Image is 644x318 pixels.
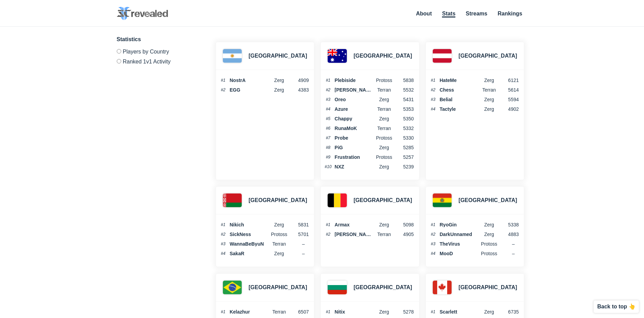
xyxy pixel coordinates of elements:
[269,222,289,227] span: Zerg
[324,88,332,92] span: #2
[334,136,374,140] span: Probe
[219,232,227,236] span: #2
[394,116,414,121] span: 5350
[394,155,414,160] span: 5257
[466,11,487,16] a: Streams
[499,232,519,237] span: 4883
[440,78,479,83] span: HateMe
[374,155,394,160] span: Protoss
[497,11,522,16] a: Rankings
[374,232,394,237] span: Terran
[394,164,414,169] span: 5239
[219,310,227,314] span: #1
[440,309,479,314] span: Scarlett
[499,78,519,83] span: 6121
[512,251,515,256] span: –
[374,222,394,227] span: Zerg
[394,78,414,83] span: 5838
[334,107,374,111] span: Azure
[429,78,437,82] span: #1
[324,165,332,169] span: #10
[479,309,499,314] span: Zerg
[394,87,414,92] span: 5532
[479,97,499,102] span: Zerg
[289,87,309,92] span: 4383
[374,309,394,314] span: Zerg
[394,97,414,102] span: 5431
[440,251,479,256] span: MooD
[334,222,374,227] span: Armax
[249,52,307,60] h3: [GEOGRAPHIC_DATA]
[597,304,635,309] p: Back to top 👆
[302,251,305,256] span: –
[440,232,479,237] span: DarkUnnamed
[429,251,437,256] span: #4
[230,242,269,246] span: WannaBeByuN
[249,283,307,292] h3: [GEOGRAPHIC_DATA]
[219,242,227,246] span: #3
[354,196,412,204] h3: [GEOGRAPHIC_DATA]
[354,52,412,60] h3: [GEOGRAPHIC_DATA]
[374,107,394,111] span: Terran
[334,97,374,102] span: Oreo
[512,241,515,247] span: –
[374,126,394,131] span: Terran
[374,116,394,121] span: Zerg
[429,310,437,314] span: #1
[269,251,289,256] span: Zerg
[479,232,499,237] span: Zerg
[117,35,199,44] h3: Statistics
[289,232,309,237] span: 5701
[249,196,307,204] h3: [GEOGRAPHIC_DATA]
[374,164,394,169] span: Zerg
[440,222,479,227] span: RyoGin
[499,107,519,111] span: 4902
[230,232,269,237] span: SickNess
[334,309,374,314] span: Nitix
[429,223,437,227] span: #1
[269,232,289,237] span: Protoss
[416,11,432,16] a: About
[429,88,437,92] span: #2
[269,309,289,314] span: Terran
[440,87,479,92] span: Chess
[394,309,414,314] span: 5278
[324,136,332,140] span: #7
[440,97,479,102] span: Belial
[499,97,519,102] span: 5594
[429,107,437,111] span: #4
[230,222,269,227] span: Nikich
[442,11,455,17] a: Stats
[324,97,332,102] span: #3
[269,87,289,92] span: Zerg
[394,232,414,237] span: 4905
[117,7,168,20] img: SC2 Revealed
[334,155,374,160] span: Frustration
[117,49,121,54] input: Players by Country
[394,126,414,131] span: 5332
[374,136,394,140] span: Protoss
[324,155,332,159] span: #9
[289,309,309,314] span: 6507
[230,309,269,314] span: Kelazhur
[324,223,332,227] span: #1
[374,97,394,102] span: Zerg
[334,164,374,169] span: NXZ
[458,283,517,292] h3: [GEOGRAPHIC_DATA]
[289,78,309,83] span: 4909
[458,52,517,60] h3: [GEOGRAPHIC_DATA]
[230,251,269,256] span: SakaR
[334,145,374,150] span: PiG
[499,222,519,227] span: 5338
[374,145,394,150] span: Zerg
[302,241,305,247] span: –
[230,87,269,92] span: EGG
[479,251,499,256] span: Protoss
[269,78,289,83] span: Zerg
[324,145,332,150] span: #8
[324,232,332,236] span: #2
[324,78,332,82] span: #1
[269,242,289,246] span: Terran
[334,116,374,121] span: Chappy
[334,232,374,237] span: [PERSON_NAME]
